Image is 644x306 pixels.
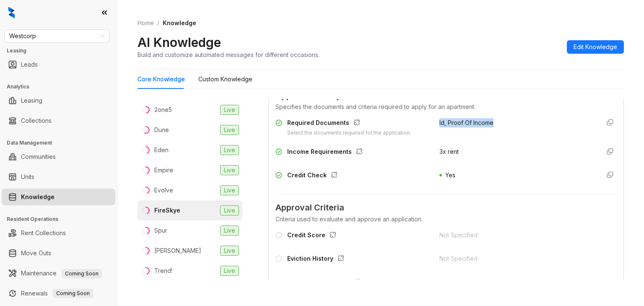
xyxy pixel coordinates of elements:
[439,231,593,240] div: Not Specified
[7,83,117,91] h3: Analytics
[138,50,319,59] div: Build and customize automated messages for different occasions.
[220,226,239,236] span: Live
[275,201,617,214] span: Approval Criteria
[275,215,617,224] div: Criteria used to evaluate and approve an application.
[53,289,93,298] span: Coming Soon
[154,226,167,235] div: Spur
[220,185,239,195] span: Live
[275,102,617,112] div: Specifies the documents and criteria required to apply for an apartment.
[2,112,115,129] li: Collections
[7,47,117,54] h3: Leasing
[7,215,117,223] h3: Resident Operations
[21,245,51,262] a: Move Outs
[154,206,180,215] div: FireSkye
[439,148,459,155] span: 3x rent
[21,225,66,241] a: Rent Collections
[287,118,411,129] div: Required Documents
[574,42,617,52] span: Edit Knowledge
[567,40,624,54] button: Edit Knowledge
[21,56,38,73] a: Leads
[2,245,115,262] li: Move Outs
[220,145,239,155] span: Live
[439,254,593,263] div: Not Specified
[287,129,411,137] div: Select the documents required for the application.
[7,139,117,147] h3: Data Management
[439,277,593,287] div: Not Specified
[154,145,169,155] div: Eden
[220,105,239,115] span: Live
[220,246,239,256] span: Live
[157,18,159,28] li: /
[154,105,172,114] div: 2one5
[154,186,173,195] div: Evolve
[220,165,239,175] span: Live
[287,231,340,241] div: Credit Score
[21,189,55,205] a: Knowledge
[2,169,115,185] li: Units
[136,18,156,28] a: Home
[2,225,115,241] li: Rent Collections
[2,56,115,73] li: Leads
[163,19,196,26] span: Knowledge
[138,34,221,50] h2: AI Knowledge
[287,171,341,182] div: Credit Check
[445,171,455,179] span: Yes
[21,148,56,165] a: Communities
[198,75,252,84] div: Custom Knowledge
[2,92,115,109] li: Leasing
[138,75,185,84] div: Core Knowledge
[154,246,201,255] div: [PERSON_NAME]
[2,189,115,205] li: Knowledge
[287,277,364,288] div: Late Payment History
[287,254,348,265] div: Eviction History
[2,265,115,282] li: Maintenance
[8,7,15,18] img: logo
[62,269,102,278] span: Coming Soon
[21,169,34,185] a: Units
[439,119,493,126] span: Id, Proof Of Income
[21,112,52,129] a: Collections
[154,166,173,175] div: Empire
[220,125,239,135] span: Live
[9,30,104,42] span: Westcorp
[220,266,239,276] span: Live
[287,147,366,158] div: Income Requirements
[154,125,169,135] div: Dune
[2,285,115,302] li: Renewals
[21,92,42,109] a: Leasing
[2,148,115,165] li: Communities
[21,285,93,302] a: RenewalsComing Soon
[220,205,239,215] span: Live
[154,266,172,275] div: Trend!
